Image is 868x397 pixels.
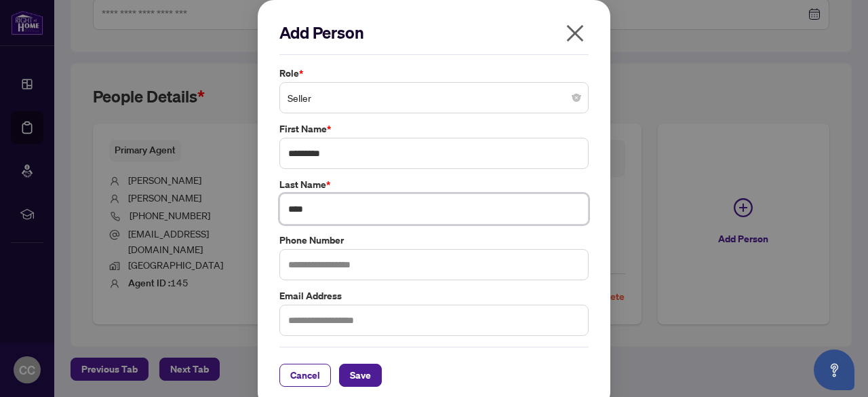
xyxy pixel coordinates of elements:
span: close-circle [572,94,580,102]
label: Role [279,66,589,81]
label: Last Name [279,177,589,192]
span: close [564,22,586,44]
label: Phone Number [279,233,589,248]
span: Cancel [290,364,320,386]
label: First Name [279,121,589,136]
span: Save [350,364,371,386]
button: Cancel [279,364,331,387]
label: Email Address [279,288,589,303]
button: Open asap [814,349,854,390]
h2: Add Person [279,22,589,43]
button: Save [339,364,382,387]
span: Seller [288,85,580,111]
